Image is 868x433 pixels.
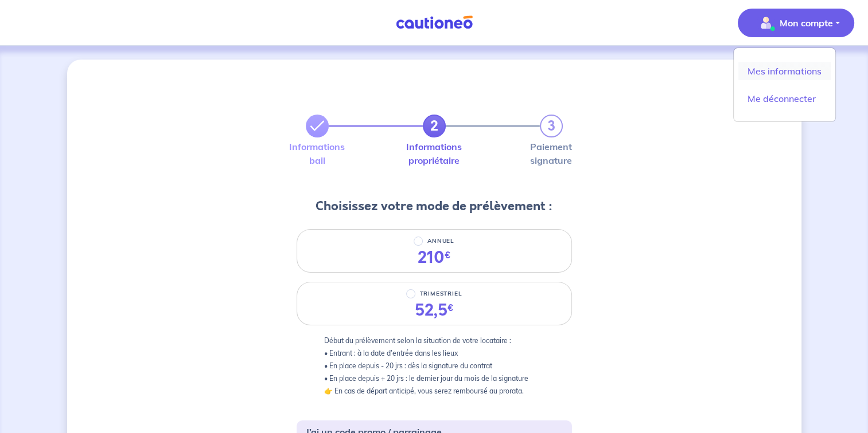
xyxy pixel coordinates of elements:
[733,48,836,122] div: illu_account_valid_menu.svgMon compte
[391,15,477,30] img: Cautioneo
[738,62,831,80] a: Mes informations
[757,14,775,32] img: illu_account_valid_menu.svg
[780,16,833,30] p: Mon compte
[324,334,544,397] p: Début du prélèvement selon la situation de votre locataire : • Entrant : à la date d’entrée dans ...
[420,287,462,301] p: TRIMESTRIEL
[306,142,329,165] label: Informations bail
[427,234,454,248] p: ANNUEL
[738,89,831,108] a: Me déconnecter
[423,142,446,165] label: Informations propriétaire
[415,301,454,320] div: 52,5
[738,9,854,37] button: illu_account_valid_menu.svgMon compte
[316,197,552,215] h3: Choisissez votre mode de prélèvement :
[418,248,451,267] div: 210
[540,142,563,165] label: Paiement signature
[423,115,446,137] a: 2
[445,249,451,262] sup: €
[447,301,454,314] sup: €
